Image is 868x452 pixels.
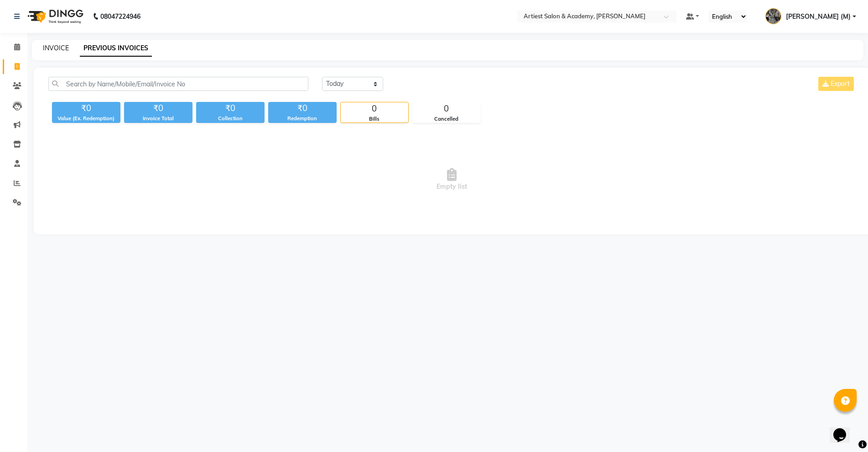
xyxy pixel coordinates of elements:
div: Collection [196,115,265,122]
div: 0 [341,102,408,115]
a: PREVIOUS INVOICES [80,40,152,57]
a: INVOICE [43,44,69,52]
span: [PERSON_NAME] (M) [786,12,851,21]
b: 08047224946 [100,4,140,29]
img: logo [23,4,86,29]
div: ₹0 [124,102,192,115]
div: Value (Ex. Redemption) [52,115,120,122]
div: Redemption [268,115,337,122]
div: 0 [413,102,480,115]
span: Empty list [48,134,856,225]
img: MANOJ GAHLOT (M) [765,8,781,24]
iframe: chat widget [830,415,859,443]
input: Search by Name/Mobile/Email/Invoice No [48,77,308,91]
div: ₹0 [268,102,337,115]
div: Bills [341,115,408,123]
div: ₹0 [196,102,265,115]
div: Cancelled [413,115,480,123]
div: Invoice Total [124,115,192,122]
div: ₹0 [52,102,120,115]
